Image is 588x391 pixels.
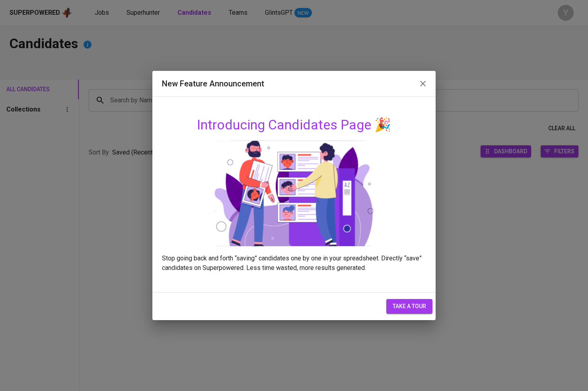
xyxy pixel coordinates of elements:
p: Stop going back and forth “saving” candidates one by one in your spreadsheet. Directly “save” can... [162,254,426,273]
h2: New Feature Announcement [162,77,426,90]
img: onboarding_candidates.svg [214,140,374,247]
h4: Introducing Candidates Page 🎉 [162,117,426,133]
button: take a tour [386,299,432,314]
span: take a tour [393,301,426,311]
